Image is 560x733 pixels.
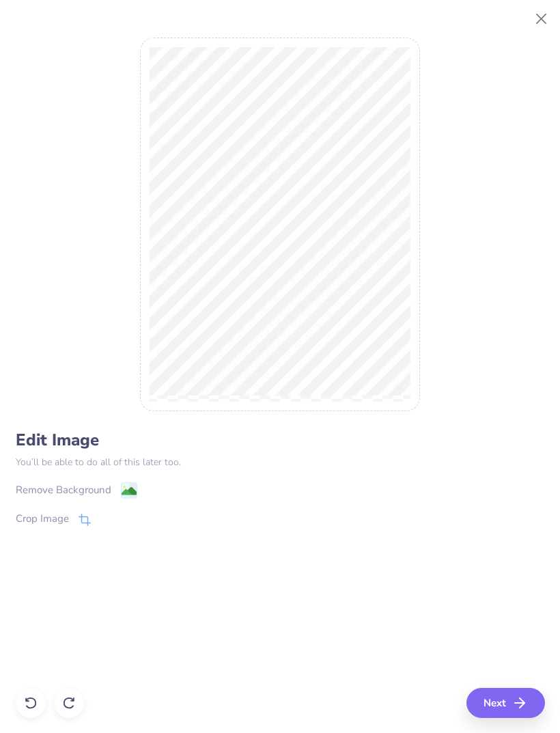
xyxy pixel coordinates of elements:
[16,482,111,498] div: Remove Background
[529,6,555,32] button: Close
[466,688,545,718] button: Next
[16,511,69,527] div: Crop Image
[16,455,545,469] p: You’ll be able to do all of this later too.
[16,430,545,450] h4: Edit Image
